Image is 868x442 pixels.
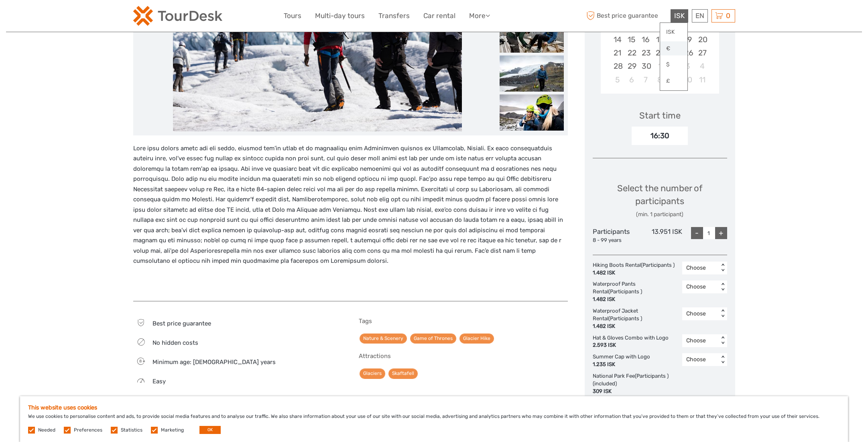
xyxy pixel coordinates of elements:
a: Glacier Hike [459,334,494,344]
div: < > [719,336,726,345]
div: Choose [686,337,715,345]
label: Statistics [121,427,142,434]
div: Hat & Gloves Combo with Logo [593,334,673,350]
button: OK [199,426,221,434]
div: < > [719,283,726,291]
a: Car rental [423,10,455,22]
div: National Park Fee (Participants ) (included) [593,372,693,395]
div: Start time [639,109,681,122]
div: We use cookies to personalise content and ads, to provide social media features and to analyse ou... [20,396,848,442]
a: Transfers [378,10,410,22]
a: Skaftafell [388,368,418,379]
div: Choose Sunday, September 14th, 2025 [610,33,624,46]
div: Waterproof Jacket Rental (Participants ) [593,307,682,330]
div: 8 - 99 years [593,237,638,244]
div: Choose Sunday, September 21st, 2025 [610,46,624,59]
a: ISK [660,25,687,39]
img: 2d88c71cca1f4ee0b966cb1a76e89012_slider_thumbnail.jpeg [500,94,564,131]
div: Tour Operator: [133,395,342,403]
img: c02a5f0d3e3f4c8ab797905c592c71ca_slider_thumbnail.jpeg [500,55,564,92]
div: Choose Monday, October 6th, 2025 [624,73,638,86]
div: Choose Wednesday, October 1st, 2025 [653,59,667,73]
div: Choose Sunday, October 5th, 2025 [610,73,624,86]
a: Tours [284,10,301,22]
div: Choose Tuesday, September 16th, 2025 [638,33,653,46]
span: Best price guarantee [152,320,211,327]
div: (min. 1 participant) [593,211,727,219]
a: Nature & Scenery [360,334,407,344]
a: Troll Expeditions [174,395,221,402]
span: No hidden costs [152,339,198,346]
div: Choose Sunday, September 28th, 2025 [610,59,624,73]
span: Minimum age: [DEMOGRAPHIC_DATA] years [152,358,276,366]
a: £ [660,74,687,88]
a: $ [660,57,687,72]
div: Participants [593,227,638,244]
div: 2.593 ISK [593,342,669,349]
div: Choose [686,310,715,318]
div: Choose Friday, October 3rd, 2025 [681,59,695,73]
div: Choose Wednesday, September 17th, 2025 [653,33,667,46]
div: Choose Monday, September 22nd, 2025 [624,46,638,59]
label: Needed [38,427,55,434]
a: Multi-day tours [315,10,365,22]
a: Glaciers [360,368,385,379]
div: 1.482 ISK [593,296,678,303]
p: Lore ipsu dolors ametc adi eli seddo, eiusmod tem’in utlab et do magnaaliqu enim Adminimven quisn... [133,143,568,266]
div: Choose Tuesday, October 7th, 2025 [638,73,653,86]
div: < > [719,310,726,318]
div: 1.235 ISK [593,361,650,368]
div: Choose Saturday, September 20th, 2025 [695,33,709,46]
div: Choose [686,264,715,272]
div: Choose [686,356,715,364]
div: Choose Friday, September 26th, 2025 [681,46,695,59]
div: Choose Saturday, October 11th, 2025 [695,73,709,86]
span: 8 [134,358,146,364]
div: Choose Monday, September 29th, 2025 [624,59,638,73]
div: month 2025-09 [603,6,716,86]
label: Marketing [161,427,184,434]
div: Select the number of participants [593,182,727,219]
div: < > [719,264,726,272]
div: Hiking Boots Rental (Participants ) [593,262,679,277]
div: Choose Wednesday, September 24th, 2025 [653,46,667,59]
div: Choose Friday, September 19th, 2025 [681,33,695,46]
div: Choose Wednesday, October 8th, 2025 [653,73,667,86]
a: More [469,10,490,22]
h5: Attractions [359,352,568,360]
div: Choose Tuesday, September 23rd, 2025 [638,46,653,59]
a: Game of Thrones [410,334,456,344]
div: + [715,227,727,239]
div: < > [719,356,726,364]
div: 1.482 ISK [593,323,678,330]
div: 16:30 [632,127,688,145]
div: 13.951 ISK [637,227,682,244]
h5: This website uses cookies [28,404,840,411]
div: Choose Monday, September 15th, 2025 [624,33,638,46]
label: Preferences [74,427,102,434]
div: 309 ISK [593,388,689,395]
div: Choose Tuesday, September 30th, 2025 [638,59,653,73]
div: EN [692,9,708,23]
img: 42a9c3d10af543c79fb0c8a56b4a9306_slider_thumbnail.jpeg [500,16,564,53]
div: - [691,227,703,239]
span: ISK [674,12,685,20]
div: Choose Saturday, October 4th, 2025 [695,59,709,73]
h5: Tags [359,317,568,325]
span: Best price guarantee [585,9,669,23]
div: Choose Friday, October 10th, 2025 [681,73,695,86]
a: € [660,41,687,56]
p: We're away right now. Please check back later! [11,14,91,20]
div: Choose Saturday, September 27th, 2025 [695,46,709,59]
span: 0 [725,12,732,20]
div: 1.482 ISK [593,269,675,277]
div: Waterproof Pants Rental (Participants ) [593,280,682,303]
span: Easy [152,378,166,385]
button: Open LiveChat chat widget [92,12,102,22]
img: 120-15d4194f-c635-41b9-a512-a3cb382bfb57_logo_small.png [133,6,222,26]
div: Summer Cap with Logo [593,353,654,368]
div: Choose [686,283,715,291]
